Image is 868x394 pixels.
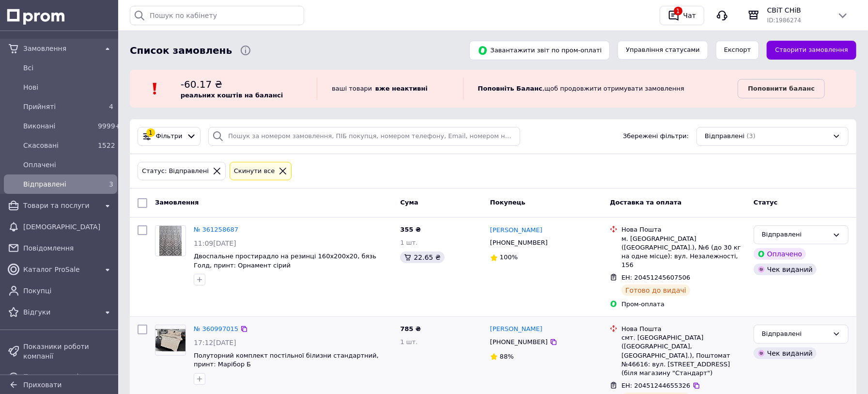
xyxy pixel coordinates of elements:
span: Список замовлень [130,44,232,58]
a: [PERSON_NAME] [490,226,542,235]
div: 1 [146,128,155,137]
span: Замовлення [23,44,98,53]
span: Замовлення [155,199,199,206]
span: ЕН: 20451244655326 [621,382,690,389]
div: Нова Пошта [621,325,746,333]
span: 9999+ [98,122,121,130]
span: (3) [747,132,756,140]
div: Оплачено [754,248,806,260]
span: 100% [500,253,518,261]
span: Прийняті [23,102,94,111]
span: Відправлені [705,132,744,141]
span: Відгуки [23,307,98,317]
div: 22.65 ₴ [400,252,444,263]
span: Панель управління [23,372,98,381]
span: 88% [500,353,514,360]
span: 355 ₴ [400,226,421,233]
div: Статус: Відправлені [140,166,211,176]
span: Покупець [490,199,526,206]
span: Покупці [23,286,113,296]
button: Експорт [716,41,759,60]
span: Товари та послуги [23,201,98,210]
a: Фото товару [155,225,186,256]
div: м. [GEOGRAPHIC_DATA] ([GEOGRAPHIC_DATA].), №6 (до 30 кг на одне місце): вул. Незалежності, 156 [621,235,746,270]
a: Фото товару [155,325,186,356]
span: Фільтри [156,132,183,141]
span: -60.17 ₴ [181,79,222,90]
span: Оплачені [23,160,113,170]
img: Фото товару [159,226,182,256]
a: № 361258687 [194,226,238,233]
span: Скасовані [23,141,94,150]
div: ваші товари [317,78,463,100]
span: Приховати [23,381,62,389]
span: Нові [23,82,113,92]
b: Поповніть Баланс [478,85,542,92]
button: Управління статусами [618,41,708,60]
a: № 360997015 [194,325,238,332]
span: Каталог ProSale [23,265,98,274]
b: реальних коштів на балансі [181,92,283,99]
span: Відправлені [23,179,94,189]
span: Збережені фільтри: [623,132,689,141]
span: Повідомлення [23,243,113,253]
div: Нова Пошта [621,225,746,234]
div: Чат [682,8,698,23]
div: смт. [GEOGRAPHIC_DATA] ([GEOGRAPHIC_DATA], [GEOGRAPHIC_DATA].), Поштомат №46616: вул. [STREET_ADD... [621,333,746,378]
span: СВіТ СНіВ [767,5,829,15]
span: ЕН: 20451245607506 [621,274,690,281]
a: Поповнити баланс [738,79,825,98]
span: 1 шт. [400,338,418,346]
span: Виконані [23,121,94,131]
input: Пошук за номером замовлення, ПІБ покупця, номером телефону, Email, номером накладної [208,127,520,146]
span: Доставка та оплата [610,199,682,206]
div: Пром-оплата [621,300,746,309]
div: [PHONE_NUMBER] [488,236,550,249]
span: ID: 1986274 [767,17,801,24]
div: Готово до видачі [621,284,690,296]
span: Статус [754,199,778,206]
input: Пошук по кабінету [130,6,304,25]
a: Двоспальне простирадло на резинці 160х200х20, бязь Голд, принт: Орнамент сірий [194,252,376,269]
span: 1522 [98,142,115,149]
img: :exclamation: [148,81,162,96]
a: [PERSON_NAME] [490,325,542,334]
span: Всi [23,63,113,73]
span: Cума [400,199,418,206]
img: Фото товару [155,329,186,351]
b: вже неактивні [375,85,428,92]
button: Завантажити звіт по пром-оплаті [469,41,610,60]
span: 4 [109,103,113,110]
div: [PHONE_NUMBER] [488,336,550,348]
span: 11:09[DATE] [194,239,236,247]
div: Чек виданий [754,347,817,359]
b: Поповнити баланс [748,85,815,92]
span: 17:12[DATE] [194,339,236,347]
div: Відправлені [762,329,829,339]
span: 3 [109,180,113,188]
span: 1 шт. [400,239,418,246]
div: Cкинути все [232,166,277,176]
span: Показники роботи компанії [23,342,113,361]
a: Полуторний комплект постільної білизни стандартний, принт: Марібор Б [194,352,379,368]
span: 785 ₴ [400,325,421,332]
div: , щоб продовжити отримувати замовлення [463,78,738,100]
div: Відправлені [762,230,829,240]
button: 1Чат [660,6,704,25]
div: Чек виданий [754,264,817,275]
a: Створити замовлення [767,41,856,60]
span: [DEMOGRAPHIC_DATA] [23,222,113,232]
